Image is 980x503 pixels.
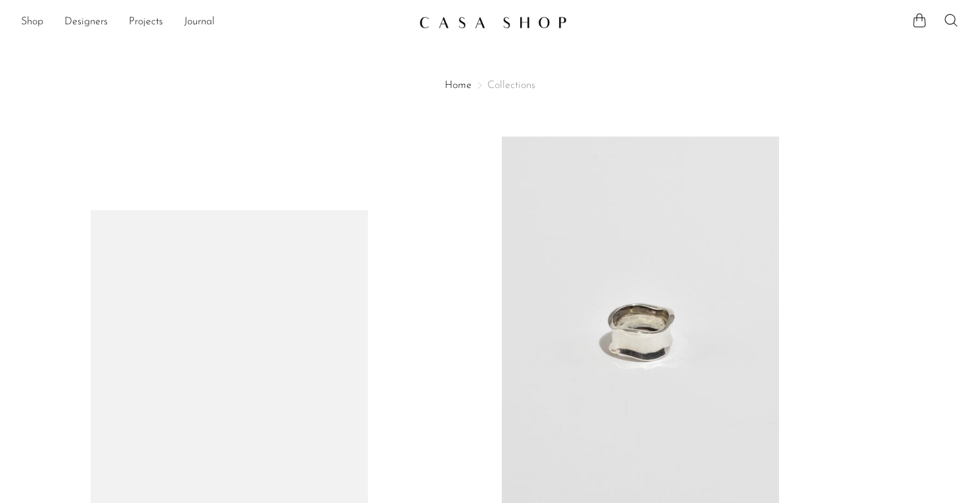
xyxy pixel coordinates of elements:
span: Collections [487,80,535,91]
nav: Desktop navigation [21,11,409,33]
a: Designers [64,14,108,31]
ul: NEW HEADER MENU [21,11,409,33]
a: Projects [129,14,163,31]
a: Journal [184,14,215,31]
a: Shop [21,14,43,31]
a: Home [445,80,472,91]
nav: Breadcrumbs [91,80,889,91]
